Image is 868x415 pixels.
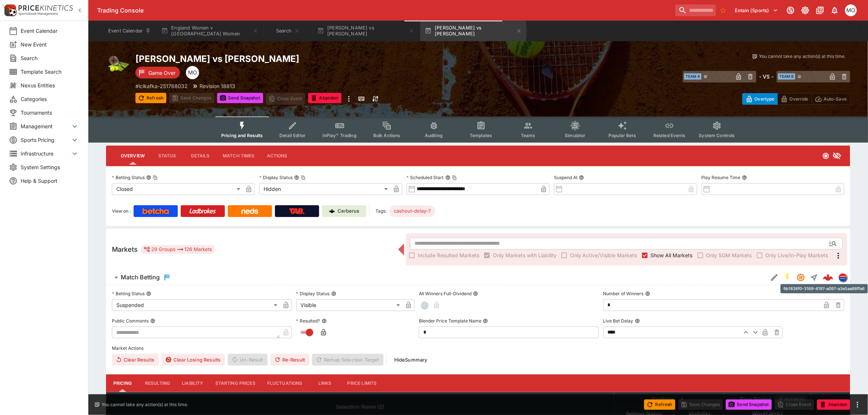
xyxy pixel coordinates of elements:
button: Details [184,147,217,165]
button: Public Comments [150,318,155,324]
p: Cerberus [338,207,360,215]
div: Suspended [112,299,280,311]
span: cashout-delay-7 [389,207,435,215]
button: Clear Losing Results [162,354,225,366]
button: Starting Prices [209,374,261,392]
p: You cannot take any action(s) at this time. [102,401,188,408]
button: No Bookmarks [717,4,729,16]
button: Live Bet Delay [635,318,640,324]
img: PriceKinetics [18,5,73,11]
button: Toggle light/dark mode [799,4,812,17]
button: Event Calendar [104,21,155,41]
button: Overview [115,147,151,165]
button: Send Snapshot [217,93,263,103]
button: Pricing [106,374,139,392]
p: Display Status [296,290,330,297]
button: Suspended [794,271,808,284]
span: Only Markets with Liability [493,251,557,259]
div: Mark O'Loughlan [186,66,199,79]
span: Un-Result [228,354,267,366]
span: Team A [684,73,702,80]
button: more [853,400,862,409]
button: Connected to PK [784,4,797,17]
span: Sports Pricing [21,136,70,144]
div: Hidden [259,183,390,195]
button: Open [826,237,840,250]
span: Event Calendar [21,27,79,35]
p: Play Resume Time [702,174,741,181]
button: Price Limits [342,374,383,392]
span: New Event [21,41,79,48]
p: Override [790,95,808,103]
button: SGM Enabled [781,271,794,284]
button: Edit Detail [768,271,781,284]
div: Trading Console [97,7,673,14]
span: System Settings [21,163,79,171]
span: Mark an event as closed and abandoned. [817,400,850,408]
div: Event type filters [215,116,741,143]
span: Show All Markets [651,251,693,259]
button: Documentation [814,4,827,17]
a: Cerberus [322,205,366,217]
span: Only Live/In-Play Markets [766,251,828,259]
span: Include Resulted Markets [418,251,479,259]
span: Templates [470,133,492,138]
span: Detail Editor [279,133,306,138]
button: Straight [808,271,821,284]
span: Team B [778,73,795,80]
div: Visible [296,299,403,311]
img: lclkafka [839,273,847,282]
span: Teams [521,133,536,138]
p: Live Bet Delay [603,318,634,324]
h2: Copy To Clipboard [135,53,493,64]
button: [PERSON_NAME] vs [PERSON_NAME] [420,21,526,41]
button: Search [264,21,311,41]
span: Categories [21,95,79,103]
p: Display Status [259,174,293,181]
button: Liability [176,374,209,392]
button: Abandon [817,400,850,410]
button: Copy To Clipboard [452,175,457,180]
button: [PERSON_NAME] vs [PERSON_NAME] [313,21,419,41]
button: Mark O'Loughlan [843,2,859,18]
button: Re-Result [271,354,309,366]
button: Abandon [308,93,341,103]
svg: Closed [822,152,830,160]
button: Send Snapshot [726,400,772,410]
p: Auto-Save [824,95,847,103]
span: Pricing and Results [221,133,263,138]
label: Market Actions [112,343,844,354]
button: Refresh [644,400,675,410]
span: InPlay™ Trading [323,133,357,138]
button: Refresh [135,93,166,103]
p: Public Comments [112,318,149,324]
button: Clear Results [112,354,159,366]
svg: Hidden [833,151,841,160]
input: search [675,4,716,16]
span: Search [21,54,79,62]
button: Notifications [828,4,841,17]
th: Controls [614,392,724,407]
button: Resulting [139,374,176,392]
img: Sportsbook Management [18,12,58,15]
button: Fluctuations [261,374,308,392]
p: Copy To Clipboard [135,82,188,90]
div: Start From [742,93,850,105]
p: Number of Winners [603,290,644,297]
p: You cannot take any action(s) at this time. [759,53,846,60]
p: Resulted? [296,318,320,324]
button: Status [151,147,184,165]
img: TabNZ [289,208,305,214]
button: Suspend At [579,175,584,180]
h6: - VS - [759,73,774,80]
button: Override [777,93,812,105]
div: Mark O'Loughlan [845,4,857,16]
button: Display StatusCopy To Clipboard [294,175,299,180]
span: System Controls [699,133,735,138]
p: Overtype [755,95,775,103]
button: England Women v [GEOGRAPHIC_DATA] Women [157,21,263,41]
button: Blender Price Template Name [483,318,488,324]
img: Cerberus [329,208,335,214]
button: Match Times [217,147,261,165]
